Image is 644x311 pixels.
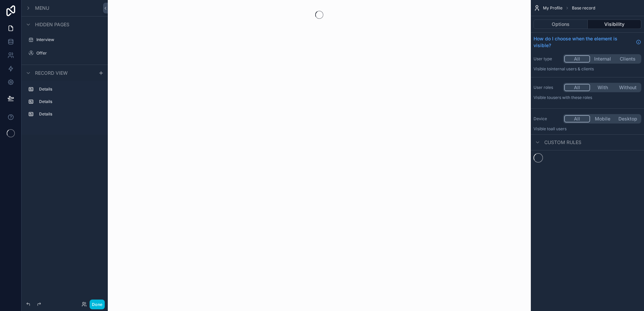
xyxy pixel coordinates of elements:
label: Interview [36,37,100,42]
span: Record view [35,70,68,76]
span: Hidden pages [35,21,69,28]
button: Options [534,20,588,29]
button: Clients [615,55,640,63]
label: User type [534,56,560,62]
span: Base record [572,5,595,11]
button: Visibility [588,20,642,29]
label: Device [534,116,560,122]
label: Offer [36,50,100,56]
button: Done [90,300,105,309]
button: Internal [590,55,615,63]
p: Visible to [534,66,641,72]
button: All [564,55,590,63]
label: Details [39,111,98,117]
span: Users with these roles [551,95,592,100]
label: Details [39,99,98,104]
span: How do I choose when the element is visible? [534,35,633,49]
span: Menu [35,5,49,11]
p: Visible to [534,95,641,100]
span: Custom rules [544,139,581,146]
button: Mobile [590,115,615,123]
button: With [590,84,615,91]
button: Desktop [615,115,640,123]
button: Without [615,84,640,91]
label: User roles [534,85,560,90]
span: all users [551,126,567,131]
button: All [564,84,590,91]
span: Internal users & clients [551,66,594,71]
p: Visible to [534,126,641,132]
label: Details [39,87,98,92]
button: All [564,115,590,123]
div: scrollable content [22,81,108,126]
span: My Profile [543,5,562,11]
a: How do I choose when the element is visible? [534,35,641,49]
